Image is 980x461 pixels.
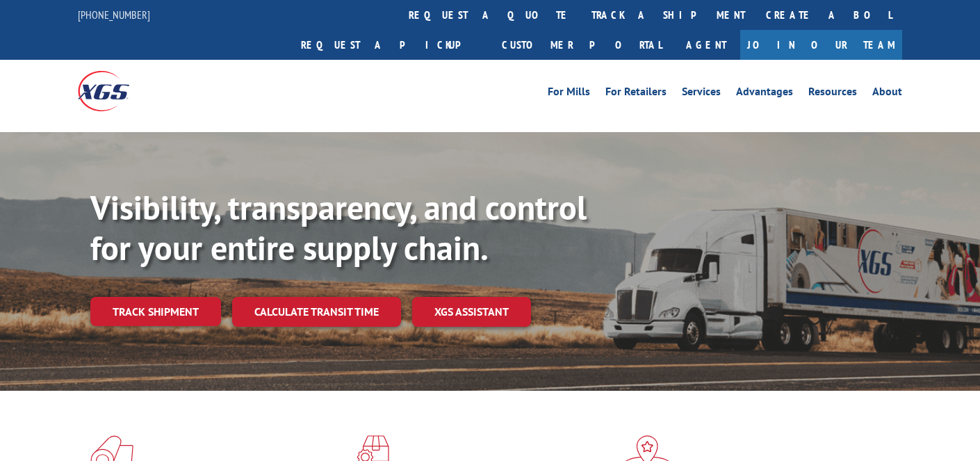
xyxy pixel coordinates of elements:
a: Request a pickup [291,30,491,60]
a: Agent [672,30,740,60]
a: Calculate transit time [232,297,401,327]
a: Advantages [736,86,793,102]
a: XGS ASSISTANT [412,297,531,327]
a: [PHONE_NUMBER] [78,8,150,22]
a: Customer Portal [491,30,672,60]
a: For Mills [548,86,590,102]
a: Services [682,86,721,102]
a: Resources [808,86,857,102]
a: Track shipment [90,297,221,326]
a: Join Our Team [740,30,902,60]
a: About [872,86,902,102]
a: For Retailers [605,86,667,102]
b: Visibility, transparency, and control for your entire supply chain. [90,186,587,269]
